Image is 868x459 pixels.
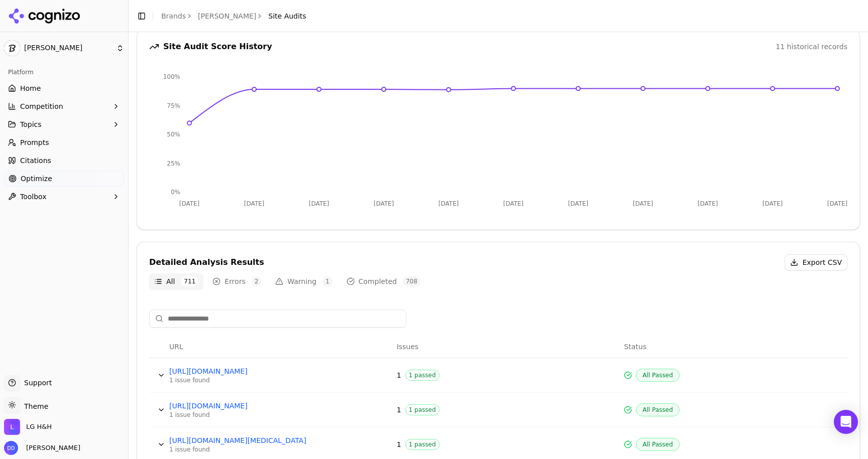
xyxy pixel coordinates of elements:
tspan: 50% [167,131,180,138]
a: Brands [161,12,186,20]
span: [PERSON_NAME] [22,443,80,452]
tspan: [DATE] [179,200,200,207]
button: Open organization switcher [4,419,52,435]
span: Site Audits [268,11,306,21]
span: Optimize [21,174,52,184]
span: 708 [403,276,420,286]
tspan: 100% [163,73,180,80]
tspan: [DATE] [633,200,654,207]
span: 1 passed [405,439,440,450]
div: 1 issue found [169,445,320,453]
div: Detailed Analysis Results [149,258,264,266]
img: LG H&H [4,419,20,435]
img: Dmitry Dobrenko [4,441,18,455]
span: Citations [20,156,51,166]
a: Prompts [4,134,124,150]
span: Issues [397,342,419,352]
span: All Passed [636,438,679,451]
button: Topics [4,116,124,132]
span: 1 [397,405,401,415]
a: Citations [4,152,124,169]
img: Dr. Groot [4,40,20,56]
button: Open user button [4,441,80,455]
span: 1 passed [405,370,440,381]
span: 2 [252,276,262,286]
span: 1 [397,370,401,380]
span: Toolbox [20,192,47,202]
span: 1 passed [405,404,440,415]
th: Issues [393,336,620,358]
span: Prompts [20,137,49,147]
tspan: [DATE] [439,200,459,207]
a: [URL][DOMAIN_NAME] [169,366,320,376]
tspan: 25% [167,160,180,167]
a: [URL][DOMAIN_NAME] [169,401,320,411]
tspan: 75% [167,102,180,109]
tspan: [DATE] [763,200,783,207]
tspan: [DATE] [568,200,589,207]
a: [URL][DOMAIN_NAME][MEDICAL_DATA] [169,435,320,445]
a: [PERSON_NAME] [198,11,256,21]
div: 11 historical records [776,42,847,52]
tspan: 0% [171,189,180,196]
button: Errors2 [207,273,266,289]
span: Theme [20,402,48,410]
tspan: [DATE] [309,200,330,207]
nav: breadcrumb [161,11,306,21]
span: Home [20,83,41,93]
span: Support [20,378,52,388]
div: 1 issue found [169,411,320,419]
span: Status [624,342,646,352]
button: Competition [4,98,124,114]
button: Warning1 [270,273,337,289]
div: Site Audit Score History [149,42,272,52]
span: 711 [181,276,198,286]
span: Topics [20,119,42,129]
th: Status [620,336,847,358]
button: All711 [149,273,203,289]
button: Toolbox [4,189,124,205]
div: 1 issue found [169,376,320,384]
div: Platform [4,64,124,80]
span: All Passed [636,369,679,382]
button: Completed708 [342,273,425,289]
span: [PERSON_NAME] [24,44,112,53]
tspan: [DATE] [244,200,265,207]
span: 1 [322,276,333,286]
tspan: [DATE] [374,200,394,207]
th: URL [165,336,393,358]
a: Optimize [4,171,124,187]
span: URL [169,342,183,352]
tspan: [DATE] [503,200,524,207]
tspan: [DATE] [698,200,718,207]
span: LG H&H [26,422,52,431]
button: Export CSV [785,254,847,270]
div: Open Intercom Messenger [834,410,858,434]
span: 1 [397,439,401,449]
span: Competition [20,101,63,111]
span: All Passed [636,403,679,416]
a: Home [4,80,124,96]
tspan: [DATE] [827,200,848,207]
